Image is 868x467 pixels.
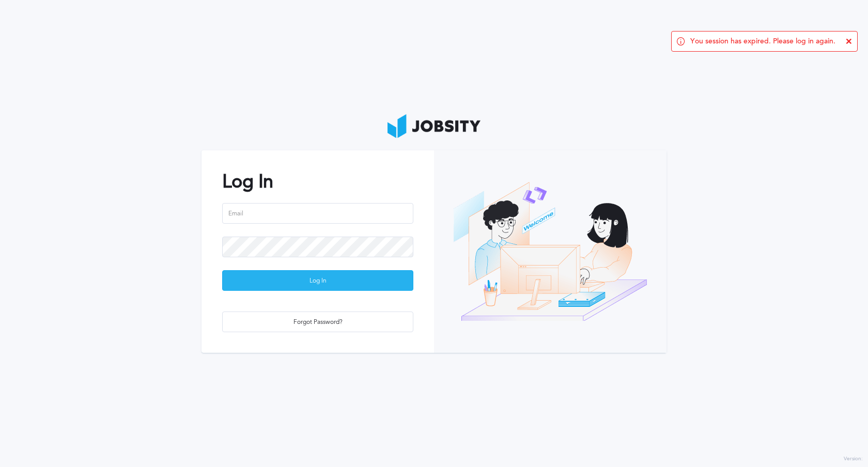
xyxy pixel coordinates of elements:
input: Email [222,203,413,224]
span: You session has expired. Please log in again. [690,37,835,45]
div: Log In [223,271,413,291]
button: Forgot Password? [222,312,413,332]
h2: Log In [222,171,413,192]
div: Forgot Password? [223,312,413,333]
button: Log In [222,270,413,291]
label: Version: [844,456,863,462]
